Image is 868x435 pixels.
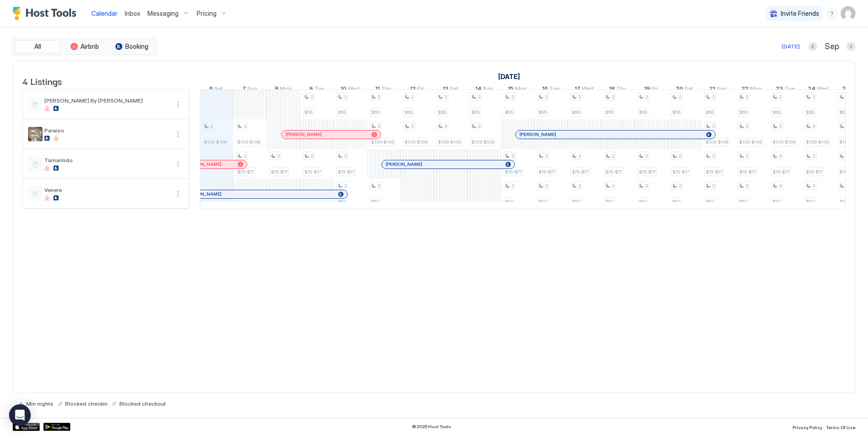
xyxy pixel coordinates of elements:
[109,40,154,53] button: Booking
[645,183,648,189] span: 2
[817,85,829,94] span: Wed
[782,42,800,51] div: [DATE]
[338,169,354,175] span: $75-$77
[210,123,213,129] span: 2
[605,169,622,175] span: $75-$77
[34,42,41,51] span: All
[173,159,184,169] div: menu
[812,123,815,129] span: 2
[125,9,140,17] span: Inbox
[774,83,797,96] a: September 23, 2025
[545,153,547,159] span: 2
[273,83,294,96] a: September 8, 2025
[781,9,819,18] span: Invite Friends
[80,42,99,51] span: Airbnb
[549,85,559,94] span: Tue
[472,109,480,115] span: $55
[812,94,815,100] span: 2
[348,85,359,94] span: Wed
[450,85,458,94] span: Sat
[674,83,695,96] a: September 20, 2025
[812,183,815,189] span: 2
[304,169,321,175] span: $75-$77
[147,9,179,18] span: Messaging
[307,83,326,96] a: September 9, 2025
[706,199,714,205] span: $50
[806,199,814,205] span: $50
[9,404,31,426] div: Open Intercom Messenger
[779,94,782,100] span: 2
[739,169,756,175] span: $75-$77
[344,183,347,189] span: 2
[709,85,715,94] span: 21
[773,139,795,145] span: $103-$108
[412,424,451,430] span: © 2025 Host Tools
[444,123,447,129] span: 2
[582,85,594,94] span: Wed
[478,94,481,100] span: 2
[672,199,680,205] span: $50
[207,83,225,96] a: September 6, 2025
[572,199,580,205] span: $50
[773,199,781,205] span: $50
[842,85,849,94] span: 25
[806,139,829,145] span: $103-$108
[377,94,380,100] span: 2
[540,83,561,96] a: September 16, 2025
[237,139,260,145] span: $103-$108
[806,169,823,175] span: $75-$77
[607,83,629,96] a: September 18, 2025
[840,169,856,175] span: $75-$77
[478,123,481,129] span: 2
[173,99,184,110] div: menu
[672,169,689,175] span: $75-$77
[373,83,394,96] a: September 11, 2025
[271,169,288,175] span: $75-$77
[285,131,322,137] span: [PERSON_NAME]
[311,94,313,100] span: 2
[806,83,831,96] a: September 24, 2025
[505,199,513,205] span: $50
[739,83,764,96] a: September 22, 2025
[609,85,615,94] span: 18
[511,183,514,189] span: 2
[578,153,581,159] span: 2
[779,183,782,189] span: 2
[717,85,726,94] span: Sun
[572,169,589,175] span: $75-$77
[119,400,166,407] span: Blocked checkout
[519,131,556,137] span: [PERSON_NAME]
[707,83,729,96] a: September 21, 2025
[62,40,107,53] button: Airbnb
[91,9,118,18] a: Calendar
[405,139,427,145] span: $103-$108
[125,9,140,18] a: Inbox
[651,85,658,94] span: Fri
[240,83,259,96] a: September 7, 2025
[505,109,513,115] span: $55
[411,94,414,100] span: 2
[405,109,413,115] span: $55
[340,85,346,94] span: 10
[676,85,683,94] span: 20
[538,169,555,175] span: $75-$77
[826,422,855,431] a: Terms Of Use
[237,169,254,175] span: $75-$77
[314,85,324,94] span: Tue
[173,159,184,169] button: More options
[639,109,647,115] span: $55
[780,41,801,52] button: [DATE]
[784,85,794,94] span: Tue
[793,422,822,431] a: Privacy Policy
[13,7,80,20] a: Host Tools Logo
[639,169,656,175] span: $75-$77
[642,83,660,96] a: September 19, 2025
[545,94,547,100] span: 2
[13,423,40,431] div: App Store
[214,85,223,94] span: Sat
[840,199,848,205] span: $50
[125,42,148,51] span: Booking
[443,85,448,94] span: 13
[371,199,379,205] span: $50
[616,85,627,94] span: Thu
